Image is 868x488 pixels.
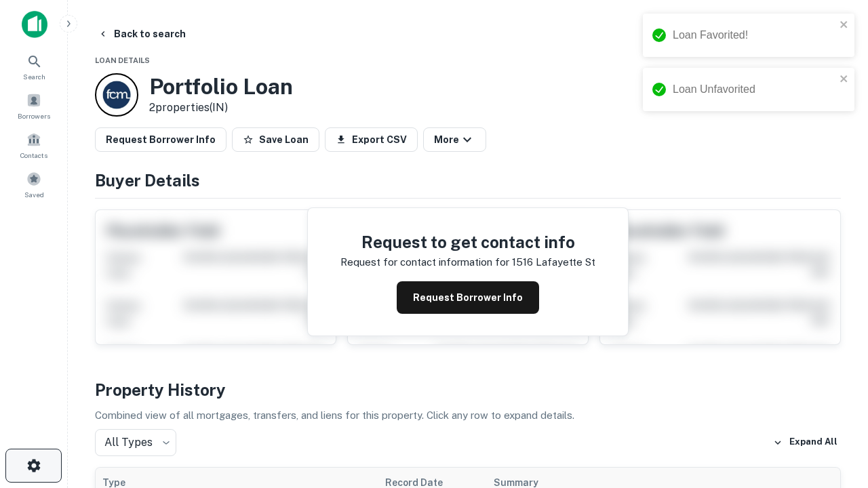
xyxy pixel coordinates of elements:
a: Borrowers [4,87,64,124]
img: capitalize-icon.png [22,11,47,38]
button: close [840,73,849,86]
button: Expand All [770,432,841,453]
button: Back to search [92,22,191,46]
h3: Portfolio Loan [149,74,293,100]
div: All Types [95,429,176,456]
h4: Request to get contact info [340,230,595,254]
h4: Buyer Details [95,168,841,192]
span: Borrowers [18,110,50,121]
a: Saved [4,166,64,203]
a: Search [4,48,64,85]
button: Save Loan [232,127,319,152]
p: Request for contact information for [340,254,509,270]
div: Loan Favorited! [673,27,835,43]
span: Saved [24,189,44,200]
button: Request Borrower Info [95,127,226,152]
p: Combined view of all mortgages, transfers, and liens for this property. Click any row to expand d... [95,407,841,424]
div: Loan Unfavorited [673,81,835,98]
button: Export CSV [325,127,418,152]
span: Contacts [20,150,47,161]
span: Loan Details [95,56,150,64]
p: 1516 lafayette st [512,254,595,270]
h4: Property History [95,378,841,402]
button: close [840,19,849,32]
span: Search [23,71,45,82]
iframe: Chat Widget [800,336,868,401]
button: Request Borrower Info [397,281,539,314]
a: Contacts [4,127,64,163]
p: 2 properties (IN) [149,100,293,116]
button: More [423,127,486,152]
